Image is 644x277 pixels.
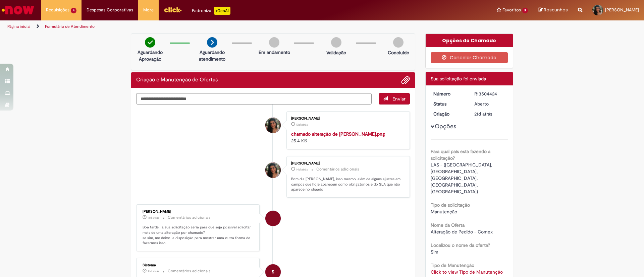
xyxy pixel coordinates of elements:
span: Enviar [392,96,406,102]
small: Comentários adicionais [168,215,211,220]
p: +GenAi [214,7,230,15]
span: Sua solicitação foi enviada [431,76,486,82]
p: Boa tarde, a sua solicitação seria para que seja possivel solicitar meis de uma alteração por cha... [143,225,254,246]
button: Cancelar Chamado [431,52,508,63]
span: 9 [522,8,528,13]
b: Nome da Oferta [431,222,465,228]
div: Opções do Chamado [426,34,513,47]
div: Padroniza [192,7,230,15]
a: Formulário de Atendimento [45,24,95,29]
p: Concluído [388,49,409,56]
span: Requisições [46,7,69,13]
span: Rascunhos [544,7,568,13]
time: 09/09/2025 09:14:46 [474,111,492,117]
small: Comentários adicionais [168,268,211,274]
div: [PERSON_NAME] [291,161,403,165]
span: 18d atrás [148,216,159,220]
button: Enviar [379,93,410,105]
p: Aguardando atendimento [196,49,228,62]
b: Tipo de Manutenção [431,262,474,268]
span: Sim [431,249,438,255]
time: 09/09/2025 09:20:42 [148,269,159,273]
span: 14d atrás [296,167,308,171]
p: Bom dia [PERSON_NAME], isso mesmo, além de alguns ajustes em campos que hoje aparecem como obriga... [291,177,403,192]
img: ServiceNow [1,3,35,17]
dt: Status [428,100,470,107]
div: Matheus Borges [265,211,281,226]
div: Sistema [143,263,254,267]
div: Rafaela Silva Dias [265,162,281,178]
img: check-circle-green.png [145,37,155,48]
ul: Trilhas de página [5,20,424,33]
dt: Número [428,90,470,97]
a: Click to view Tipo de Manutenção [431,269,503,275]
span: [PERSON_NAME] [605,7,639,13]
div: Rafaela Silva Dias [265,118,281,133]
span: More [143,7,154,13]
span: 12d atrás [296,123,308,127]
div: 25.4 KB [291,131,403,144]
b: Localizou o nome da oferta? [431,242,490,248]
img: img-circle-grey.png [393,37,404,48]
button: Adicionar anexos [401,76,410,84]
span: Alteração de Pedido - Comex [431,229,493,235]
div: Aberto [474,100,505,107]
a: chamado alteração de [PERSON_NAME].png [291,131,385,137]
time: 12/09/2025 13:55:29 [148,216,159,220]
a: Rascunhos [538,7,568,13]
textarea: Digite sua mensagem aqui... [136,93,372,105]
a: Página inicial [7,24,31,29]
span: Despesas Corporativas [87,7,133,13]
span: 21d atrás [148,269,159,273]
b: Para qual país está fazendo a solicitação? [431,148,490,161]
small: Comentários adicionais [316,166,359,172]
b: Tipo de solicitação [431,202,470,208]
div: [PERSON_NAME] [143,210,254,214]
span: Favoritos [502,7,521,13]
img: click_logo_yellow_360x200.png [164,5,182,15]
time: 16/09/2025 08:21:13 [296,167,308,171]
div: R13504424 [474,90,505,97]
dt: Criação [428,111,470,117]
div: 09/09/2025 09:14:46 [474,111,505,117]
span: 21d atrás [474,111,492,117]
time: 18/09/2025 10:35:07 [296,123,308,127]
span: Manutenção [431,209,457,215]
img: img-circle-grey.png [331,37,341,48]
div: [PERSON_NAME] [291,117,403,121]
span: 4 [71,8,76,13]
img: arrow-next.png [207,37,217,48]
p: Validação [326,49,346,56]
img: img-circle-grey.png [269,37,279,48]
span: LAS - ([GEOGRAPHIC_DATA], [GEOGRAPHIC_DATA], [GEOGRAPHIC_DATA], [GEOGRAPHIC_DATA], [GEOGRAPHIC_DA... [431,162,493,195]
h2: Criação e Manutenção de Ofertas Histórico de tíquete [136,77,218,83]
p: Em andamento [259,49,290,56]
p: Aguardando Aprovação [134,49,166,62]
